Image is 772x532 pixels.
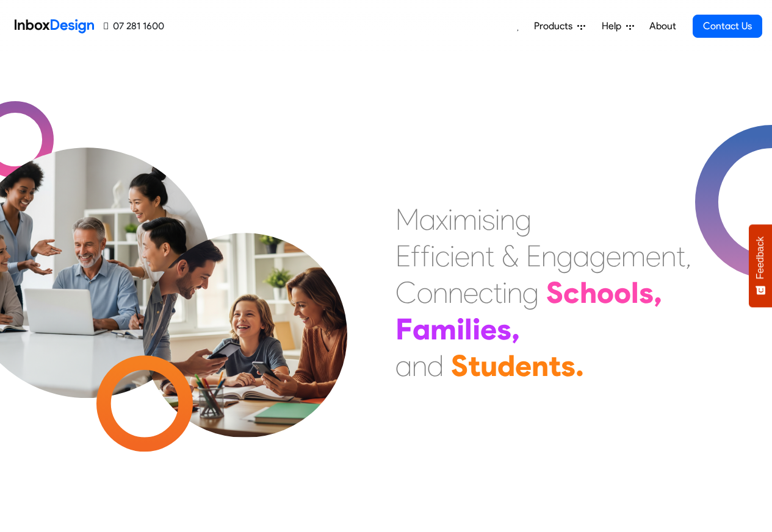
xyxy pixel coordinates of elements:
div: f [420,238,430,274]
div: n [661,238,676,274]
div: S [451,347,468,384]
div: i [430,238,435,274]
div: i [495,201,500,238]
div: n [470,238,485,274]
div: n [448,274,463,311]
button: Feedback - Show survey [749,224,772,307]
div: a [413,311,430,347]
div: t [485,238,494,274]
div: . [575,347,584,384]
div: a [395,347,412,384]
div: n [507,274,522,311]
div: g [590,238,606,274]
div: E [526,238,541,274]
div: x [436,201,448,238]
div: d [497,347,515,384]
div: t [549,347,561,384]
div: a [419,201,436,238]
div: l [464,311,472,347]
div: t [676,238,685,274]
div: m [430,311,456,347]
div: d [427,347,444,384]
div: Maximising Efficient & Engagement, Connecting Schools, Families, and Students. [395,201,691,384]
div: c [435,238,450,274]
div: n [500,201,515,238]
div: n [541,238,557,274]
span: Feedback [755,236,766,279]
div: c [563,274,580,311]
div: u [480,347,497,384]
div: F [395,311,413,347]
div: n [412,347,427,384]
span: Help [602,19,626,34]
div: , [685,238,691,274]
div: c [478,274,493,311]
div: i [448,201,453,238]
div: e [515,347,532,384]
div: g [522,274,539,311]
div: g [515,201,532,238]
div: g [557,238,573,274]
div: E [395,238,411,274]
img: parents_with_child.png [117,182,373,438]
div: o [614,274,631,311]
div: t [493,274,502,311]
a: Products [529,14,590,38]
div: m [453,201,477,238]
div: C [395,274,417,311]
a: Help [597,14,639,38]
span: Products [534,19,577,34]
a: 07 281 1600 [104,19,164,34]
div: s [639,274,654,311]
div: t [468,347,480,384]
div: s [482,201,495,238]
div: , [511,311,520,347]
div: e [480,311,497,347]
div: s [497,311,511,347]
div: n [532,347,549,384]
div: & [502,238,519,274]
div: i [502,274,507,311]
div: e [455,238,470,274]
a: Contact Us [693,15,762,38]
div: h [580,274,597,311]
div: M [395,201,419,238]
div: f [411,238,420,274]
div: s [561,347,575,384]
div: i [472,311,480,347]
div: e [646,238,661,274]
a: About [646,14,679,38]
div: i [456,311,464,347]
div: o [417,274,433,311]
div: , [654,274,662,311]
div: l [631,274,639,311]
div: e [463,274,478,311]
div: S [546,274,563,311]
div: e [606,238,621,274]
div: a [573,238,590,274]
div: m [621,238,646,274]
div: i [477,201,482,238]
div: o [597,274,614,311]
div: n [433,274,448,311]
div: i [450,238,455,274]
